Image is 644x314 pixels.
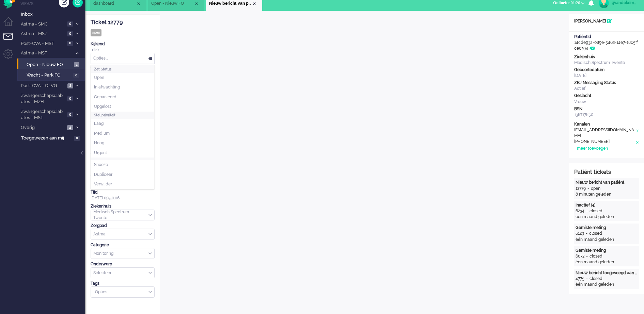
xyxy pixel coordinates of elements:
span: Snooze [94,162,108,168]
span: Open [94,75,104,81]
span: 0 [67,21,73,27]
span: Toegewezen aan mij [21,135,72,142]
div: Gemiste meting [576,248,638,253]
div: [EMAIL_ADDRESS][DOMAIN_NAME] [574,127,635,139]
div: Actief [574,86,639,92]
li: Tickets menu [3,33,19,48]
div: Vrouw [574,99,639,105]
span: dashboard [93,1,136,6]
div: Ticket 12779 [91,19,155,27]
div: PatiëntId [574,34,639,40]
div: ZBJ Messaging Status [574,80,639,86]
li: Snooze [91,160,154,170]
li: Geparkeerd [91,92,154,102]
div: 12779 [576,186,586,192]
span: In afwachting [94,84,120,90]
div: - [584,276,590,282]
li: Admin menu [3,49,19,64]
span: Laag [94,121,104,127]
a: Wacht - Park FO 0 [20,71,84,79]
div: één maand geleden [576,259,638,265]
li: Open [91,73,154,83]
li: Zet Status [91,65,154,112]
div: Tijd [91,189,155,195]
div: 138717850 [574,112,639,118]
div: Geboortedatum [574,67,639,73]
div: Close tab [136,1,141,6]
li: Stel prioriteit [91,112,154,158]
ul: Stel prioriteit [91,119,154,158]
div: 8 minuten geleden [576,192,638,197]
div: 6072 [576,253,584,259]
div: één maand geleden [576,214,638,220]
li: Laag [91,119,154,129]
div: Nieuw bericht toegevoegd aan gesprek [576,270,638,276]
span: Nieuw bericht van patiënt [209,1,252,6]
li: Dupliceer [91,170,154,180]
span: 0 [67,112,73,117]
div: 14cde93a-089e-5462-14e7-18c5ffce0394 [569,34,644,51]
span: for 01:26 [553,0,580,5]
li: Urgent [91,148,154,158]
span: 0 [67,31,73,36]
div: - [584,253,590,259]
div: x [635,139,639,146]
a: Toegewezen aan mij 0 [20,134,85,142]
span: Open - Nieuw FO [27,62,72,68]
span: Wacht - Park FO [27,72,72,79]
span: 1 [74,62,79,67]
span: Astma - SMC [20,21,65,28]
div: Tags [91,281,155,286]
span: Overig [20,125,65,131]
span: Geparkeerd [94,94,116,100]
div: Ziekenhuis [91,203,155,209]
div: [DATE] 09:50:06 [91,189,155,201]
div: Close tab [194,1,199,6]
div: Kijkend [91,41,155,47]
div: 6129 [576,231,584,236]
div: closed [589,231,602,236]
div: closed [590,276,602,282]
div: mlie [91,47,155,53]
span: Medium [94,131,110,136]
div: Select Tags [91,286,155,298]
span: Post-CVA - MST [20,40,65,47]
li: In afwachting [91,82,154,92]
span: Dupliceer [94,172,112,178]
ul: Zet Status [91,73,154,112]
li: Dashboard menu [3,17,19,32]
div: closed [590,208,602,214]
div: Gemiste meting [576,225,638,231]
div: x [635,127,639,139]
span: Urgent [94,150,107,156]
span: Hoog [94,140,104,146]
li: Opgelost [91,102,154,112]
div: één maand geleden [576,237,638,243]
a: Inbox [20,10,85,18]
div: Medisch Spectrum Twente [574,60,639,66]
span: Inbox [21,11,85,18]
div: closed [590,253,602,259]
div: 6234 [576,208,584,214]
span: Open - Nieuw FO [151,1,194,6]
span: Zwangerschapsdiabetes - MZH [20,93,65,105]
div: Geslacht [574,93,639,99]
div: Patiënt tickets [574,168,639,176]
div: [DATE] [574,73,639,79]
li: Hoog [91,138,154,148]
span: 0 [73,73,79,78]
a: Open - Nieuw FO 1 [20,61,84,68]
div: - [584,231,589,236]
li: Verwijder [91,179,154,189]
span: Opgelost [94,104,111,110]
div: open [91,29,101,36]
span: Zet Status [94,67,111,71]
div: Kanalen [574,121,639,127]
span: Post-CVA - OLVG [20,83,65,89]
div: open [591,186,600,192]
div: Onderwerp [91,261,155,267]
div: [PHONE_NUMBER] [574,139,635,146]
div: - [586,186,591,192]
span: 2 [67,83,73,88]
div: [PERSON_NAME] [569,18,644,24]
